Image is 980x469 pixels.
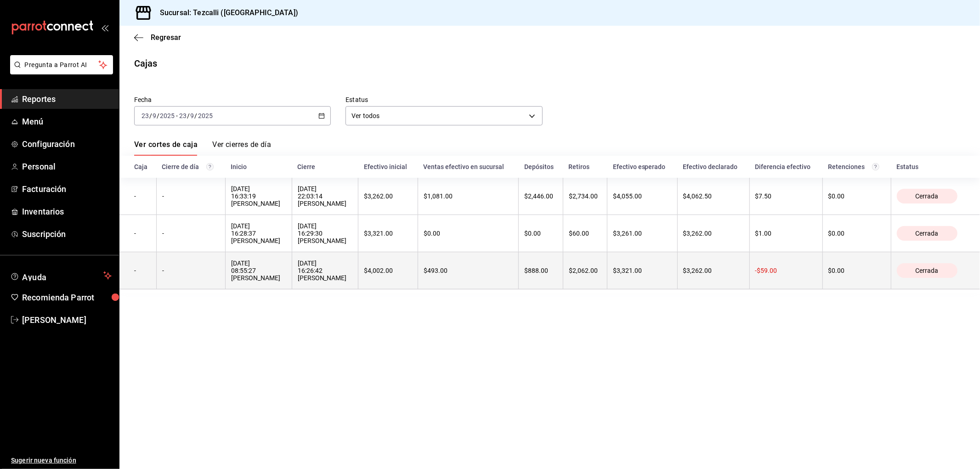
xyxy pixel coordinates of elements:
span: Pregunta a Parrot AI [25,60,99,70]
span: Cerrada [912,230,942,237]
div: Depósitos [524,163,558,170]
div: Ver todos [346,106,542,125]
div: [DATE] 16:29:30 [PERSON_NAME] [298,222,353,244]
div: $4,002.00 [364,267,412,274]
div: $3,321.00 [613,267,671,274]
div: $2,446.00 [524,192,557,200]
div: $3,261.00 [613,230,671,237]
span: Inventarios [22,205,112,218]
div: [DATE] 22:03:14 [PERSON_NAME] [298,185,353,207]
span: Menú [22,115,112,128]
div: $0.00 [524,230,557,237]
div: $3,262.00 [364,192,412,200]
input: ---- [198,112,213,119]
div: -$59.00 [755,267,817,274]
div: $0.00 [828,267,885,274]
label: Estatus [346,97,542,103]
h3: Sucursal: Tezcalli ([GEOGRAPHIC_DATA]) [153,7,298,18]
div: Efectivo inicial [364,163,412,170]
div: $7.50 [755,192,817,200]
div: $4,062.50 [683,192,744,200]
div: - [134,230,151,237]
div: [DATE] 16:33:19 [PERSON_NAME] [231,185,286,207]
svg: Total de retenciones de propinas registradas [872,163,879,170]
label: Fecha [134,97,331,103]
svg: El número de cierre de día es consecutivo y consolida todos los cortes de caja previos en un únic... [206,163,214,170]
div: Diferencia efectivo [755,163,817,170]
span: / [195,112,198,119]
span: Personal [22,160,112,173]
div: $3,262.00 [683,267,744,274]
div: $1.00 [755,230,817,237]
span: Sugerir nueva función [11,456,112,465]
span: / [149,112,152,119]
a: Pregunta a Parrot AI [6,67,113,76]
div: - [134,192,151,200]
div: Cierre de día [162,163,220,170]
div: $0.00 [828,192,885,200]
div: - [134,267,151,274]
button: Pregunta a Parrot AI [10,55,113,74]
input: -- [152,112,157,119]
div: Ventas efectivo en sucursal [423,163,513,170]
span: / [157,112,159,119]
div: navigation tabs [134,140,271,156]
div: Cierre [297,163,353,170]
input: -- [179,112,187,119]
input: -- [190,112,195,119]
div: $4,055.00 [613,192,671,200]
div: $2,734.00 [569,192,602,200]
span: Reportes [22,93,112,105]
div: Retiros [568,163,602,170]
div: Caja [134,163,151,170]
div: [DATE] 16:28:37 [PERSON_NAME] [231,222,286,244]
div: Efectivo esperado [613,163,672,170]
div: $60.00 [569,230,602,237]
div: Efectivo declarado [683,163,744,170]
div: $888.00 [524,267,557,274]
span: Suscripción [22,228,112,240]
div: Retenciones [828,163,885,170]
div: [DATE] 16:26:42 [PERSON_NAME] [298,260,353,282]
div: $3,321.00 [364,230,412,237]
input: ---- [159,112,175,119]
div: $2,062.00 [569,267,602,274]
div: [DATE] 08:55:27 [PERSON_NAME] [231,260,286,282]
span: Configuración [22,138,112,150]
span: Recomienda Parrot [22,291,112,304]
div: Cajas [134,57,158,70]
span: Facturación [22,183,112,195]
div: $493.00 [424,267,513,274]
span: Regresar [151,33,181,42]
span: [PERSON_NAME] [22,314,112,326]
div: $1,081.00 [424,192,513,200]
a: Ver cortes de caja [134,140,198,156]
div: $0.00 [424,230,513,237]
span: Cerrada [912,192,942,200]
div: Inicio [231,163,286,170]
span: Ayuda [22,270,100,281]
span: / [187,112,190,119]
button: open_drawer_menu [101,24,108,31]
div: Estatus [896,163,965,170]
span: - [176,112,178,119]
input: -- [141,112,149,119]
div: - [162,192,220,200]
span: Cerrada [912,267,942,274]
button: Regresar [134,33,181,42]
div: - [162,230,220,237]
div: - [162,267,220,274]
div: $3,262.00 [683,230,744,237]
div: $0.00 [828,230,885,237]
a: Ver cierres de día [212,140,271,156]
